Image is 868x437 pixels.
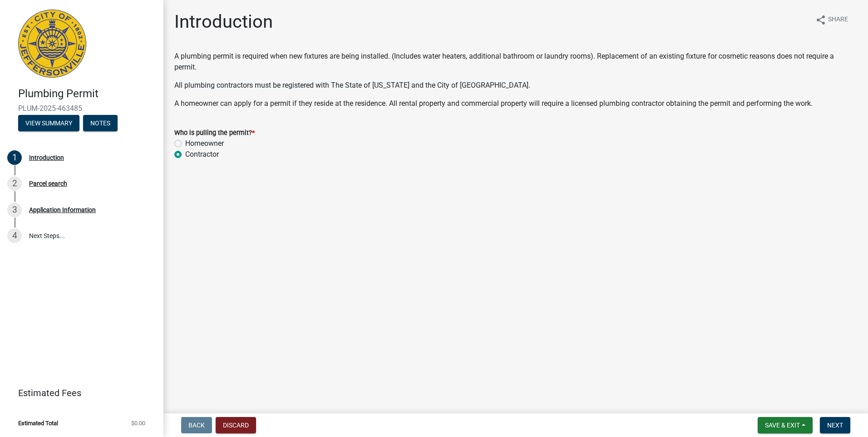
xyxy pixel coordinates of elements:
[828,15,848,25] span: Share
[174,130,255,136] label: Who is pulling the permit?
[18,104,145,113] span: PLUM-2025-463485
[174,51,857,73] p: A plumbing permit is required when new fixtures are being installed. (Includes water heaters, add...
[29,154,64,161] div: Introduction
[7,150,22,165] div: 1
[820,417,850,433] button: Next
[18,420,58,426] span: Estimated Total
[181,417,212,433] button: Back
[7,228,22,243] div: 4
[18,10,86,78] img: City of Jeffersonville, Indiana
[174,80,857,91] p: All plumbing contractors must be registered with The State of [US_STATE] and the City of [GEOGRAP...
[765,422,800,429] span: Save & Exit
[188,422,205,429] span: Back
[7,384,149,402] a: Estimated Fees
[18,120,79,127] wm-modal-confirm: Summary
[216,417,256,433] button: Discard
[7,176,22,191] div: 2
[808,11,855,29] button: shareShare
[815,15,826,25] i: share
[185,149,219,160] label: Contractor
[758,417,813,433] button: Save & Exit
[83,115,118,131] button: Notes
[29,180,67,187] div: Parcel search
[83,120,118,127] wm-modal-confirm: Notes
[18,115,79,131] button: View Summary
[131,420,145,426] span: $0.00
[174,11,273,33] h1: Introduction
[18,87,156,100] h4: Plumbing Permit
[7,203,22,217] div: 3
[185,138,224,149] label: Homeowner
[174,98,857,109] p: A homeowner can apply for a permit if they reside at the residence. All rental property and comme...
[827,422,843,429] span: Next
[29,207,96,213] div: Application Information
